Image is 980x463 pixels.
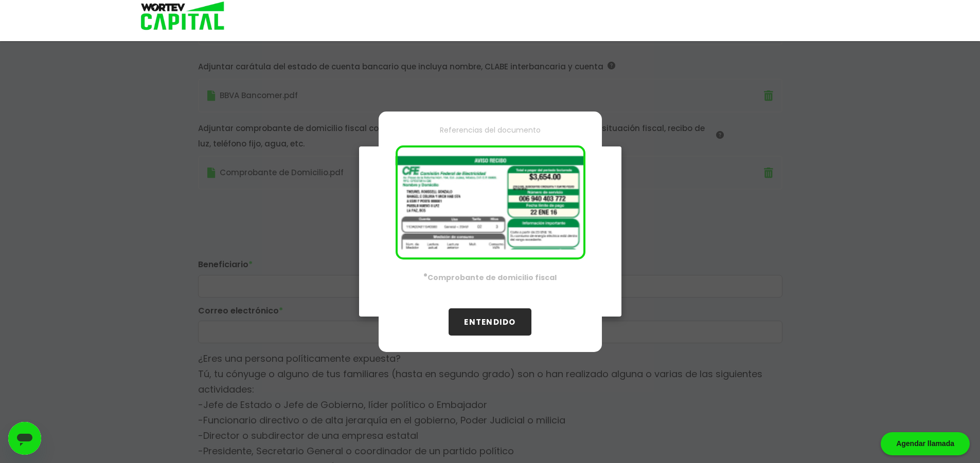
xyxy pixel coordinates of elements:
button: ENTENDIDO [449,308,531,336]
h1: Referencias del documento [440,112,541,138]
img: Comprobante-domicilio.577fb9ae.svg [395,145,585,260]
iframe: Botón para iniciar la ventana de mensajería [8,422,41,455]
b: Comprobante de domicilio fiscal [423,267,557,285]
div: Adjuntar comprobante de domicilio fiscal con una antigüedad no mayor a 3 meses: constancia de sit... [198,121,724,152]
div: Agendar llamada [881,432,970,455]
span: · [423,264,427,286]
